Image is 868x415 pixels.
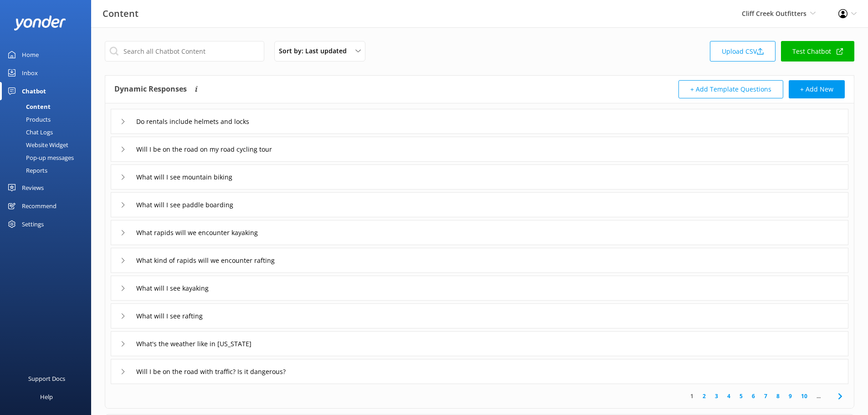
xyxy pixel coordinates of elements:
[747,392,760,400] a: 6
[710,41,776,61] a: Upload CSV
[772,392,784,400] a: 8
[5,151,74,164] div: Pop-up messages
[760,392,772,400] a: 7
[710,392,723,400] a: 3
[22,64,38,82] div: Inbox
[5,138,91,151] a: Website Widget
[781,41,854,61] a: Test Chatbot
[5,151,91,164] a: Pop-up messages
[686,392,698,400] a: 1
[5,100,51,113] div: Content
[5,138,68,151] div: Website Widget
[28,369,65,388] div: Support Docs
[796,392,812,400] a: 10
[14,15,66,31] img: yonder-white-logo.png
[742,9,806,18] span: Cliff Creek Outfitters
[784,392,796,400] a: 9
[5,126,91,138] a: Chat Logs
[22,215,44,233] div: Settings
[5,126,53,138] div: Chat Logs
[723,392,735,400] a: 4
[812,392,825,400] span: ...
[40,388,53,406] div: Help
[105,41,264,61] input: Search all Chatbot Content
[22,179,44,197] div: Reviews
[103,6,139,21] h3: Content
[5,100,91,113] a: Content
[5,113,91,126] a: Products
[678,80,783,98] button: + Add Template Questions
[114,80,187,98] h4: Dynamic Responses
[5,164,91,177] a: Reports
[5,164,47,177] div: Reports
[22,82,46,100] div: Chatbot
[5,113,51,126] div: Products
[698,392,710,400] a: 2
[279,46,352,56] span: Sort by: Last updated
[789,80,845,98] button: + Add New
[22,197,56,215] div: Recommend
[735,392,747,400] a: 5
[22,46,39,64] div: Home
